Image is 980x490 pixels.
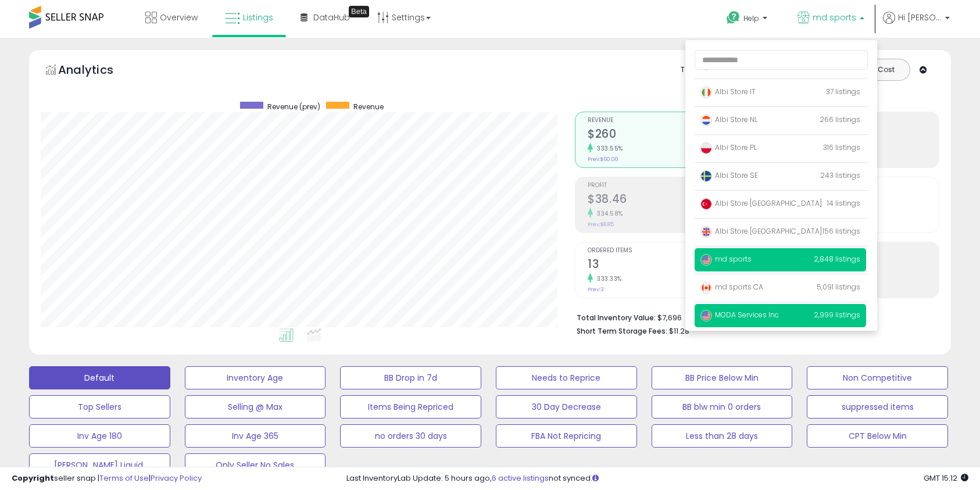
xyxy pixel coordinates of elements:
span: Hi [PERSON_NAME] [898,12,942,23]
span: md sports [700,254,752,264]
small: Prev: $60.00 [588,156,618,163]
button: Items Being Repriced [340,395,481,419]
button: Inv Age 365 [185,424,326,448]
a: Privacy Policy [151,473,202,484]
span: md sports [813,12,856,23]
button: Inv Age 180 [29,424,170,448]
button: Inventory Age [185,366,326,389]
button: suppressed items [807,395,948,419]
span: Revenue [353,102,384,112]
b: Short Term Storage Fees: [577,326,667,336]
a: Help [717,2,779,38]
span: md sports CA [700,282,763,292]
img: uk.png [700,226,712,238]
h2: $38.46 [588,192,750,208]
span: 2,848 listings [814,254,860,264]
small: 334.58% [593,209,623,218]
i: Get Help [726,10,741,25]
span: DataHub [313,12,350,23]
span: Profit [588,183,750,189]
small: 333.55% [593,144,623,153]
img: turkey.png [700,198,712,210]
span: Ordered Items [588,248,750,254]
li: $7,696 [577,310,931,324]
small: Prev: $8.85 [588,221,614,228]
div: Totals For [681,65,726,76]
a: Hi [PERSON_NAME] [883,12,950,38]
div: Tooltip anchor [349,6,369,17]
button: 30 Day Decrease [496,395,637,419]
div: seller snap | | [12,473,202,484]
button: CPT Below Min [807,424,948,448]
span: 5,091 listings [817,282,860,292]
span: MODA Services Inc [700,310,779,320]
img: usa.png [700,254,712,266]
span: Listings [243,12,273,23]
img: netherlands.png [700,115,712,126]
button: Needs to Reprice [496,366,637,389]
span: Albi Store [GEOGRAPHIC_DATA] [700,198,822,208]
span: Help [743,13,759,23]
span: 266 listings [820,115,860,124]
span: 156 listings [822,226,860,236]
h5: Analytics [58,62,136,81]
button: Less than 28 days [652,424,793,448]
span: Albi Store PL [700,142,757,152]
img: italy.png [700,87,712,98]
h2: $260 [588,127,750,143]
button: Selling @ Max [185,395,326,419]
img: canada.png [700,282,712,294]
button: [PERSON_NAME] Liquid. [29,453,170,477]
span: Revenue [588,117,750,124]
small: 333.33% [593,274,622,283]
span: 2025-09-8 15:12 GMT [924,473,968,484]
span: Revenue (prev) [267,102,320,112]
h2: 13 [588,257,750,273]
span: Overview [160,12,198,23]
b: Total Inventory Value: [577,313,656,323]
button: Only Seller No Sales [185,453,326,477]
a: Terms of Use [99,473,149,484]
strong: Copyright [12,473,54,484]
button: Default [29,366,170,389]
button: no orders 30 days [340,424,481,448]
small: Prev: 3 [588,286,604,293]
span: 2,999 listings [814,310,860,320]
button: BB blw min 0 orders [652,395,793,419]
button: BB Drop in 7d [340,366,481,389]
span: Albi Store [GEOGRAPHIC_DATA] [700,226,822,236]
span: 14 listings [827,198,860,208]
a: 6 active listings [492,473,549,484]
button: FBA Not Repricing [496,424,637,448]
span: Albi Store NL [700,115,757,124]
div: Last InventoryLab Update: 5 hours ago, not synced. [346,473,968,484]
span: 316 listings [823,142,860,152]
img: sweden.png [700,170,712,182]
button: Non Competitive [807,366,948,389]
span: 37 listings [826,87,860,96]
span: 243 listings [820,170,860,180]
span: Albi Store IT [700,87,756,96]
img: poland.png [700,142,712,154]
img: usa.png [700,310,712,321]
span: Albi Store SE [700,170,758,180]
button: Top Sellers [29,395,170,419]
button: BB Price Below Min [652,366,793,389]
span: $11.28 [669,326,689,337]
